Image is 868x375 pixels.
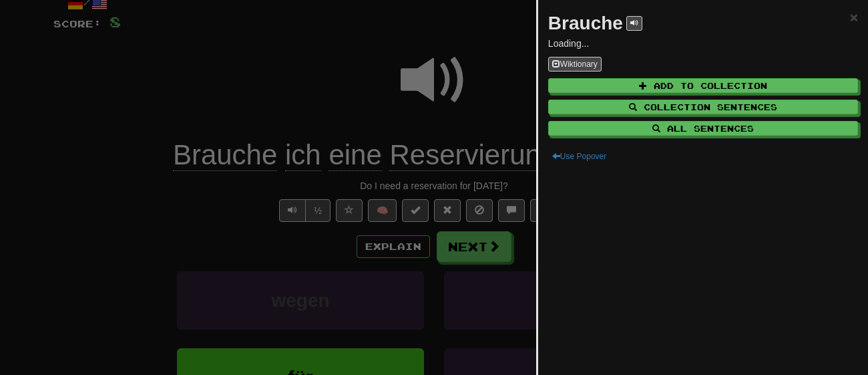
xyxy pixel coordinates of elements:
[850,9,858,25] span: ×
[548,37,858,50] p: Loading...
[548,121,858,136] button: All Sentences
[548,57,602,72] button: Wiktionary
[548,13,623,33] strong: Brauche
[548,78,858,93] button: Add to Collection
[548,100,858,114] button: Collection Sentences
[548,149,610,164] button: Use Popover
[850,10,858,24] button: Close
